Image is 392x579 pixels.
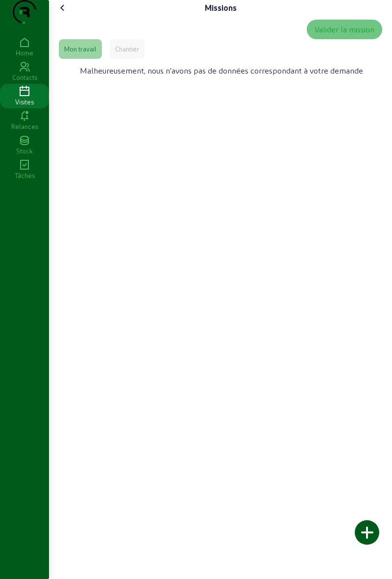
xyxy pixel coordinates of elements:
div: Missions [205,2,237,14]
div: Valider la mission [315,24,374,35]
div: Chantier [115,45,139,53]
button: Valider la mission [307,20,382,39]
div: Mon travail [64,45,97,53]
span: Malheureusement, nous n'avons pas de données correspondant à votre demande [80,65,363,76]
